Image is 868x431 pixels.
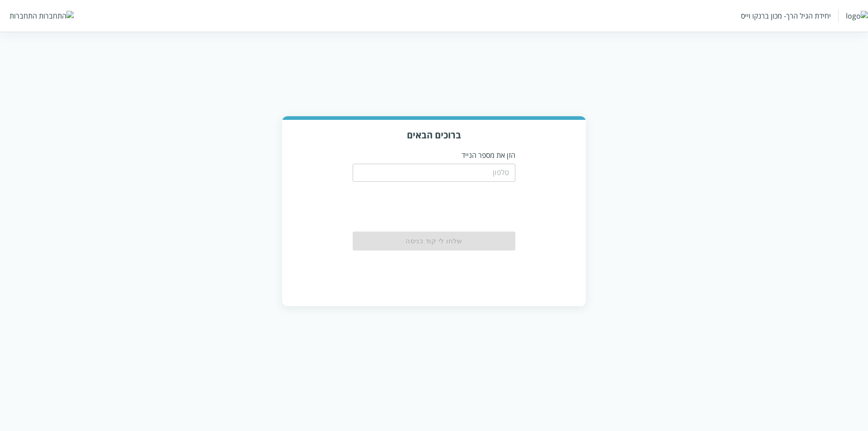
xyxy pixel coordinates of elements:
div: יחידת הגיל הרך- מכון ברנקו וייס [741,11,831,21]
iframe: reCAPTCHA [378,187,515,223]
img: התחברות [39,11,74,21]
h3: ברוכים הבאים [291,129,577,141]
input: טלפון [353,164,515,182]
img: logo [846,11,868,21]
p: הזן את מספר הנייד [353,150,515,160]
div: התחברות [9,11,37,21]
